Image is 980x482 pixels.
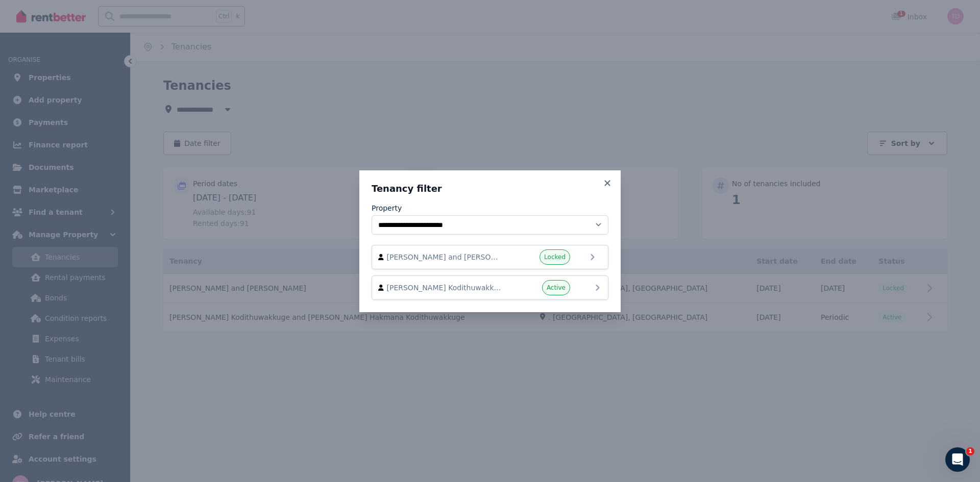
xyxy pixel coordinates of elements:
[372,203,402,213] label: Property
[945,447,970,472] iframe: Intercom live chat
[547,284,566,292] span: Active
[966,447,974,455] span: 1
[372,245,608,269] a: [PERSON_NAME] and [PERSON_NAME]Locked
[544,253,566,261] span: Locked
[387,283,503,293] span: [PERSON_NAME] Kodithuwakkuge and [PERSON_NAME] Hakmana Kodithuwakkuge
[372,183,608,195] h3: Tenancy filter
[387,252,503,262] span: [PERSON_NAME] and [PERSON_NAME]
[372,275,608,300] a: [PERSON_NAME] Kodithuwakkuge and [PERSON_NAME] Hakmana KodithuwakkugeActive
